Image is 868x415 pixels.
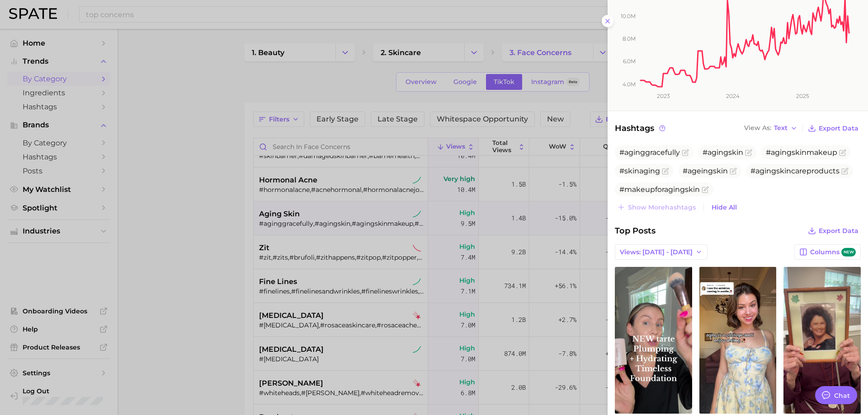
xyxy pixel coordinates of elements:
span: #agingskinmakeup [766,148,837,157]
button: Flag as miscategorized or irrelevant [682,149,689,156]
tspan: 2024 [726,93,740,99]
tspan: 8.0m [623,35,636,42]
span: View As [744,126,771,131]
span: #aginggracefully [619,148,680,157]
tspan: 10.0m [621,13,636,19]
button: Show morehashtags [615,201,698,214]
button: View AsText [742,122,800,134]
button: Export Data [806,122,861,135]
span: Hide All [712,204,737,211]
span: Views: [DATE] - [DATE] [620,248,693,256]
span: #ageingskin [683,167,728,175]
tspan: 6.0m [623,58,636,65]
span: Hashtags [615,122,667,135]
button: Flag as miscategorized or irrelevant [730,168,737,175]
button: Flag as miscategorized or irrelevant [841,168,849,175]
span: Text [774,126,788,131]
tspan: 2023 [657,93,670,99]
button: Flag as miscategorized or irrelevant [839,149,846,156]
span: #agingskin [703,148,743,157]
tspan: 2025 [796,93,809,99]
span: #makeupforagingskin [619,185,700,194]
tspan: 4.0m [623,81,636,88]
span: Columns [810,248,856,256]
span: #agingskincareproducts [750,167,840,175]
span: Top Posts [615,224,656,237]
button: Views: [DATE] - [DATE] [615,244,708,260]
button: Hide All [709,201,739,214]
button: Flag as miscategorized or irrelevant [702,186,709,193]
button: Flag as miscategorized or irrelevant [745,149,752,156]
span: Export Data [819,125,859,132]
button: Columnsnew [794,244,861,260]
span: Show more hashtags [628,204,696,211]
span: Export Data [819,227,859,235]
span: new [841,248,856,256]
button: Flag as miscategorized or irrelevant [662,168,669,175]
button: Export Data [806,224,861,237]
span: #skinaging [619,167,660,175]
